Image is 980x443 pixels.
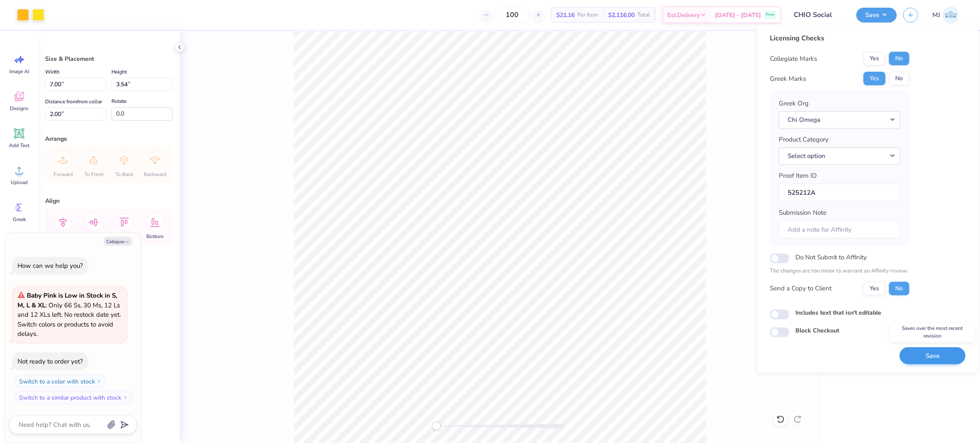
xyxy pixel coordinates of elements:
span: MJ [932,10,940,20]
span: Add Text [9,142,29,149]
p: The changes are too minor to warrant an Affinity review. [770,267,909,275]
span: Est. Delivery [667,11,700,20]
label: Rotate [111,96,126,106]
button: Yes [863,52,886,65]
input: Untitled Design [787,6,850,23]
div: Align [45,196,173,205]
button: Collapse [104,237,132,246]
label: Block Checkout [795,326,839,335]
div: Accessibility label [432,422,441,430]
span: Free [766,12,774,18]
label: Includes text that isn't editable [795,308,881,317]
button: Save [856,8,897,23]
div: Not ready to order yet? [17,357,83,366]
strong: Baby Pink is Low in Stock in S, M, L & XL [17,291,117,310]
span: [DATE] - [DATE] [715,11,761,20]
button: No [889,52,909,65]
button: Select option [779,147,900,165]
label: Product Category [779,135,829,145]
div: Greek Marks [770,74,806,83]
div: Licensing Checks [770,33,909,43]
div: Saves over the most recent revision [890,322,975,342]
label: Width [45,67,60,77]
span: Greek [13,216,26,223]
label: Submission Note [779,208,826,218]
label: Distance from from collar [45,97,102,107]
span: $21.16 [556,11,575,20]
span: Upload [11,179,28,186]
span: Total [637,11,650,20]
div: Arrange [45,134,173,143]
button: Yes [863,72,886,85]
a: MJ [929,6,963,23]
button: Switch to a color with stock [14,375,106,388]
img: Switch to a color with stock [97,379,102,384]
button: Switch to a similar product with stock [14,391,133,404]
button: Yes [863,281,886,295]
input: – – [496,7,529,23]
span: Bottom [146,233,163,240]
span: Image AI [9,68,29,75]
button: Save [900,347,966,364]
input: Add a note for Affinity [779,220,900,239]
button: No [889,281,909,295]
img: Switch to a similar product with stock [123,395,128,400]
label: Proof Item ID [779,171,817,181]
span: Designs [10,105,28,112]
label: Greek Org [779,99,809,108]
div: Send a Copy to Client [770,284,832,293]
label: Do Not Submit to Affinity [795,252,867,263]
div: Collegiate Marks [770,54,817,63]
label: Height [111,67,127,77]
span: : Only 66 Ss, 30 Ms, 12 Ls and 12 XLs left. No restock date yet. Switch colors or products to avo... [17,291,121,338]
span: $2,116.00 [608,11,635,20]
button: No [889,72,909,85]
span: Per Item [577,11,598,20]
div: Size & Placement [45,54,173,63]
div: How can we help you? [17,261,83,270]
img: Mark Joshua Mullasgo [942,6,959,23]
button: Chi Omega [779,111,900,128]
